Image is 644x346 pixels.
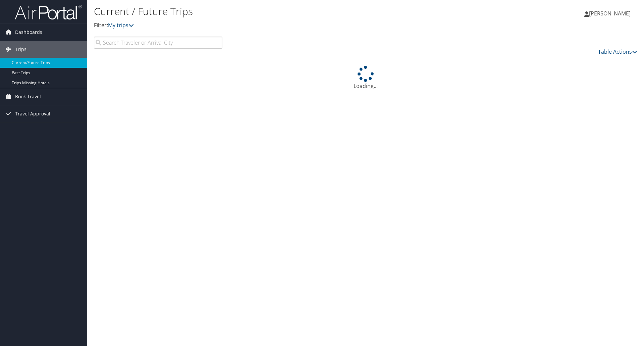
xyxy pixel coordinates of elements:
h1: Current / Future Trips [94,4,456,18]
span: Trips [15,41,26,58]
img: airportal-logo.png [15,4,82,20]
span: Dashboards [15,24,42,41]
span: [PERSON_NAME] [589,10,631,17]
a: [PERSON_NAME] [584,3,637,23]
span: Travel Approval [15,105,50,122]
input: Search Traveler or Arrival City [94,37,222,49]
div: Loading... [94,66,637,90]
a: My trips [108,21,134,29]
a: Table Actions [598,48,637,55]
span: Book Travel [15,88,41,105]
p: Filter: [94,21,456,30]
